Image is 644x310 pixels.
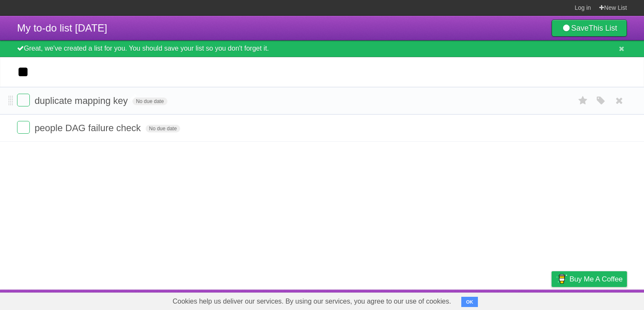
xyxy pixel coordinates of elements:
label: Star task [575,121,591,135]
span: Buy me a coffee [569,272,623,287]
span: My to-do list [DATE] [17,22,107,34]
label: Done [17,121,30,134]
span: Cookies help us deliver our services. By using our services, you agree to our use of cookies. [164,293,460,310]
a: About [438,292,456,308]
span: No due date [146,125,180,132]
img: Buy me a coffee [556,272,567,286]
label: Star task [575,94,591,108]
button: OK [461,297,478,307]
a: SaveThis List [552,20,627,37]
b: This List [589,24,617,32]
label: Done [17,94,30,106]
a: Privacy [540,292,563,308]
span: duplicate mapping key [34,95,130,106]
a: Terms [512,292,530,308]
a: Developers [466,292,501,308]
span: No due date [132,98,167,105]
a: Buy me a coffee [552,271,627,287]
span: people DAG failure check [34,123,143,133]
a: Suggest a feature [573,292,627,308]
